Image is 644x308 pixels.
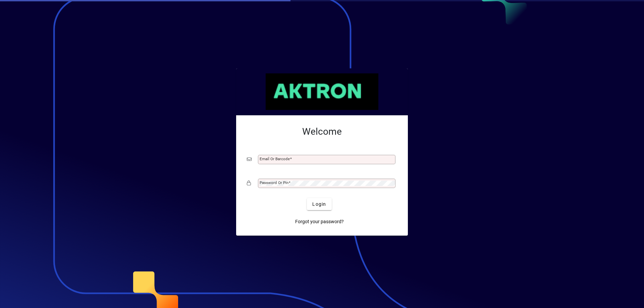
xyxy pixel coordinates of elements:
span: Login [312,201,326,208]
mat-label: Password or Pin [260,180,288,185]
h2: Welcome [247,126,397,137]
span: Forgot your password? [295,218,344,225]
mat-label: Email or Barcode [260,157,290,161]
button: Login [307,198,331,210]
a: Forgot your password? [292,215,346,228]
